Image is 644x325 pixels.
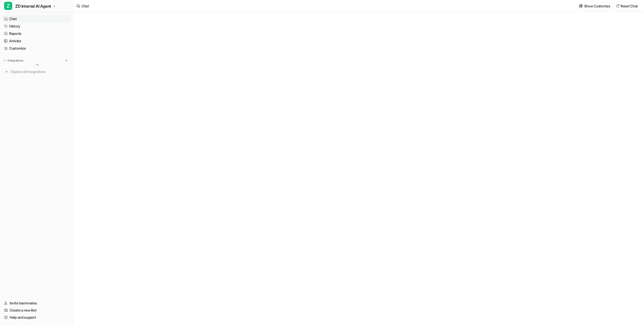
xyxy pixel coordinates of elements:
[2,15,71,22] a: Chat
[65,59,68,62] img: menu_add.svg
[2,45,71,52] a: Customize
[579,4,583,8] img: customize
[2,58,25,63] button: Integrations
[8,58,23,63] p: Integrations
[15,3,51,10] span: ZD Internal AI Agent
[4,69,9,74] img: explore all integrations
[616,4,620,8] img: reset
[2,23,71,30] a: History
[11,68,69,76] span: Explore all integrations
[2,30,71,37] a: Reports
[584,3,610,9] p: Show Customize
[81,3,89,9] div: Chat
[2,300,71,307] a: Invite teammates
[2,37,71,45] a: Articles
[3,59,7,62] img: expand menu
[4,2,12,10] span: Z
[2,314,71,321] a: Help and support
[2,307,71,314] a: Create a new Bot
[614,2,640,10] button: Reset Chat
[578,2,612,10] button: Show Customize
[2,68,71,75] a: Explore all integrations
